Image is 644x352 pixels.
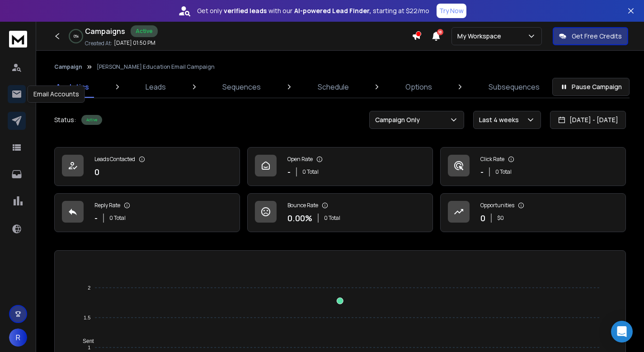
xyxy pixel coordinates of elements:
[74,33,79,39] p: 0 %
[9,328,27,347] button: R
[54,193,240,232] a: Reply Rate-0 Total
[480,212,485,224] p: 0
[572,32,622,41] p: Get Free Credits
[294,6,371,15] strong: AI-powered Lead Finder,
[495,168,512,176] p: 0 Total
[9,31,27,48] img: logo
[94,166,99,178] p: 0
[440,193,626,232] a: Opportunities0$0
[480,166,484,178] p: -
[405,81,432,92] p: Options
[375,115,423,124] p: Campaign Only
[483,76,545,98] a: Subsequences
[131,25,158,37] div: Active
[217,76,266,98] a: Sequences
[54,63,82,71] button: Campaign
[287,166,291,178] p: -
[437,29,443,35] span: 18
[88,285,90,290] tspan: 2
[94,212,98,224] p: -
[287,212,312,224] p: 0.00 %
[247,193,433,232] a: Bounce Rate0.00%0 Total
[84,315,90,320] tspan: 1.5
[497,214,504,222] p: $ 0
[114,39,155,47] p: [DATE] 01:50 PM
[439,6,464,15] p: Try Now
[85,26,125,37] h1: Campaigns
[54,147,240,186] a: Leads Contacted0
[88,345,90,350] tspan: 1
[222,81,261,92] p: Sequences
[54,115,76,124] p: Status:
[552,78,630,96] button: Pause Campaign
[312,76,354,98] a: Schedule
[109,214,126,222] p: 0 Total
[440,147,626,186] a: Click Rate-0 Total
[56,81,89,92] p: Analytics
[480,156,504,163] p: Click Rate
[94,156,135,163] p: Leads Contacted
[224,6,267,15] strong: verified leads
[302,168,319,176] p: 0 Total
[146,81,166,92] p: Leads
[85,40,112,47] p: Created At:
[247,147,433,186] a: Open Rate-0 Total
[51,76,94,98] a: Analytics
[324,214,340,222] p: 0 Total
[437,4,466,18] button: Try Now
[400,76,437,98] a: Options
[76,338,94,344] span: Sent
[480,202,514,209] p: Opportunities
[97,63,215,71] p: [PERSON_NAME] Education Email Campaign
[611,321,633,342] div: Open Intercom Messenger
[81,115,102,125] div: Active
[489,81,540,92] p: Subsequences
[287,156,313,163] p: Open Rate
[457,32,505,41] p: My Workspace
[197,6,429,15] p: Get only with our starting at $22/mo
[94,202,120,209] p: Reply Rate
[28,86,85,103] div: Email Accounts
[479,115,522,124] p: Last 4 weeks
[287,202,318,209] p: Bounce Rate
[553,27,628,45] button: Get Free Credits
[550,111,626,129] button: [DATE] - [DATE]
[140,76,171,98] a: Leads
[318,81,349,92] p: Schedule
